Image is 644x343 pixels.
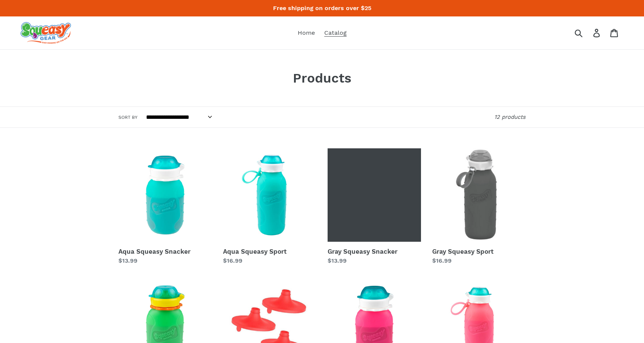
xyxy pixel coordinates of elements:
a: Home [294,27,319,38]
span: Products [293,70,352,86]
img: squeasy gear snacker portable food pouch [21,22,71,44]
input: Search [577,25,598,41]
a: Catalog [321,27,350,38]
span: 12 products [494,114,526,120]
span: Catalog [324,29,347,37]
label: Sort by [118,114,137,121]
span: Home [298,29,315,37]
